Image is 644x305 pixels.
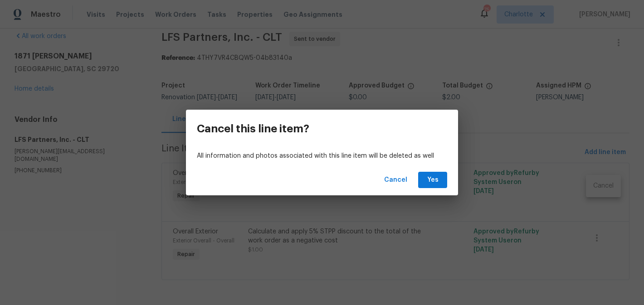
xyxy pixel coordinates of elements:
button: Yes [418,172,447,189]
h3: Cancel this line item? [197,122,309,135]
span: Yes [425,174,440,186]
p: All information and photos associated with this line item will be deleted as well [197,151,447,161]
button: Cancel [381,172,411,189]
span: Cancel [384,174,407,186]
